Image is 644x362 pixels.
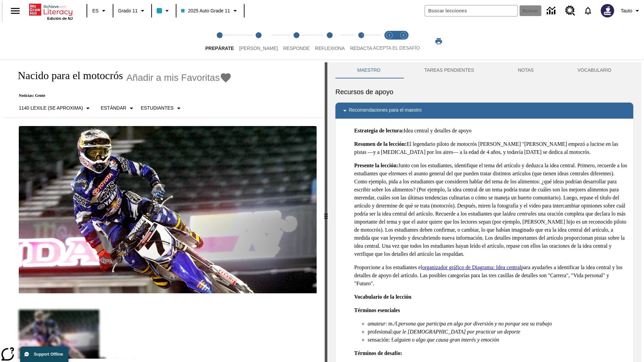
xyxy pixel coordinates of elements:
[350,46,372,51] span: Redacta
[335,86,633,97] h6: Recursos de apoyo
[354,127,628,135] p: Idea central y detalles de apoyo
[141,105,174,112] p: Estudiantes
[394,337,499,343] em: alguien o algo que causa gran interés y emoción
[138,102,185,114] button: Seleccionar estudiante
[354,128,404,133] strong: Estrategia de lectura:
[402,34,404,37] text: 2
[178,5,241,17] button: Clase: 2025 Auto Grade 11, Selecciona una clase
[506,211,532,217] em: idea central
[354,141,407,147] strong: Resumen de la lección:
[425,5,518,16] input: Buscar campo
[126,72,232,83] button: Añadir a mis Favoritas - Nacido para el motocrós
[29,2,73,20] div: Portada
[354,263,628,288] p: Proporcione a los estudiantes el para ayudarles a identificar la idea central y los detalles de a...
[354,163,398,168] strong: Presente la lección:
[601,4,614,17] img: Avatar
[315,46,345,51] span: Reflexiona
[354,350,402,356] strong: Términos de desafío:
[380,23,399,60] button: Acepta el desafío lee step 1 of 2
[154,5,174,17] button: El color de la clase es azul claro. Cambiar el color de la clase.
[20,347,68,362] button: Support Offline
[402,62,496,78] button: TAREAS PENDIENTES
[354,162,628,258] p: Junto con los estudiantes, identifique el tema del artículo y deduzca la idea central. Primero, r...
[47,16,73,20] span: Edición de NJ
[118,7,138,14] span: Grado 11
[394,23,413,60] button: Acepta el desafío contesta step 2 of 2
[422,264,521,270] a: organizador gráfico de Diagrama: Idea central
[373,45,420,51] span: ACEPTA EL DESAFÍO
[398,321,552,326] em: persona que participa en algo por diversión y no porque sea su trabajo
[368,320,628,328] li: : m./f.
[19,105,83,112] p: 1140 Lexile (Se aproxima)
[19,126,317,294] img: El corredor de motocrós James Stewart vuela por los aires en su motocicleta de montaña
[555,62,633,78] button: VOCABULARIO
[393,329,520,335] em: que le [DEMOGRAPHIC_DATA] por practicar un deporte
[543,2,561,20] a: Centro de información
[101,105,126,112] p: Estándar
[3,62,325,359] div: reading
[98,102,138,114] button: Tipo de apoyo, Estándar
[496,62,556,78] button: NOTAS
[327,62,641,362] div: activity
[283,46,310,51] span: Responde
[335,62,633,78] div: Instructional Panel Tabs
[181,7,230,14] span: 2025 Auto Grade 11
[34,352,63,357] span: Support Offline
[354,307,400,313] strong: Términos esenciales
[388,34,390,37] text: 1
[392,171,403,176] em: tema
[345,23,378,60] button: Redacta step 5 of 5
[335,103,633,119] div: Recomendaciones para el maestro
[597,2,618,19] button: Escoja un nuevo avatar
[239,46,278,51] span: [PERSON_NAME]
[205,46,234,51] span: Prepárate
[126,72,220,83] span: Añadir a mis Favoritas
[354,294,412,300] strong: Vocabulario de la lección
[368,328,628,336] li: profesional:
[11,69,123,82] h1: Nacido para el motocrós
[621,7,632,14] span: Tauto
[428,35,449,47] button: Imprimir
[579,2,597,19] a: Notificaciones
[325,62,327,362] div: Pulsa la tecla de intro o la barra espaciadora y luego presiona las flechas de derecha e izquierd...
[16,102,95,114] button: Seleccione Lexile, 1140 Lexile (Se aproxima)
[278,23,315,60] button: Responde step 3 of 5
[5,1,25,21] button: Abrir el menú lateral
[335,62,402,78] button: Maestro
[200,23,239,60] button: Prepárate step 1 of 5
[310,23,350,60] button: Reflexiona step 4 of 5
[234,23,283,60] button: Lee step 2 of 5
[561,2,579,20] a: Centro de recursos, Se abrirá en una pestaña nueva.
[349,107,422,115] p: Recomendaciones para el maestro
[618,5,644,17] button: Perfil/Configuración
[368,321,385,326] em: amateur
[368,336,628,344] li: sensación: f.
[92,7,99,14] span: ES
[11,93,232,98] p: Noticias: Gente
[89,5,111,17] button: Lenguaje: ES, Selecciona un idioma
[354,140,628,156] p: El legendario piloto de motocrós [PERSON_NAME] "[PERSON_NAME] empezó a lucirse en las pistas —y a...
[115,5,149,17] button: Grado: Grado 11, Elige un grado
